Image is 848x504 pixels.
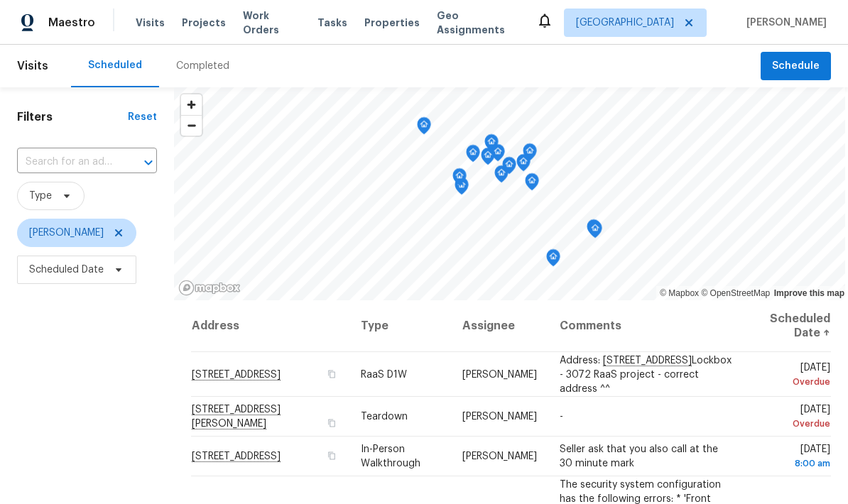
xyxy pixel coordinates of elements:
div: Map marker [588,221,602,243]
span: - [560,412,563,422]
button: Schedule [761,52,831,81]
div: Scheduled [88,58,142,72]
div: Overdue [754,374,830,388]
div: Map marker [491,144,505,166]
span: Schedule [772,57,820,75]
div: Completed [176,59,229,73]
div: Map marker [481,148,495,170]
canvas: Map [174,87,845,300]
div: Map marker [417,117,431,139]
th: Comments [548,300,743,352]
span: Geo Assignments [437,9,519,37]
div: Map marker [466,145,480,167]
span: Maestro [48,16,95,30]
button: Zoom out [181,115,202,136]
div: 8:00 am [754,456,830,471]
span: [DATE] [754,405,830,431]
div: Map marker [452,168,467,190]
div: Overdue [754,417,830,431]
span: [PERSON_NAME] [462,369,537,379]
th: Scheduled Date ↑ [743,300,831,352]
span: Address: Lockbox - 3072 RaaS project - correct address ^^ [560,355,732,393]
div: Map marker [546,249,560,271]
input: Search for an address... [17,151,117,173]
button: Open [138,153,158,172]
span: [PERSON_NAME] [462,412,537,422]
span: [GEOGRAPHIC_DATA] [576,16,674,30]
button: Copy Address [325,367,338,380]
button: Copy Address [325,449,338,462]
a: OpenStreetMap [701,288,770,298]
button: Copy Address [325,417,338,429]
div: Map marker [587,219,601,241]
span: [PERSON_NAME] [462,451,537,461]
div: Map marker [494,165,509,187]
span: Teardown [361,412,408,422]
div: Map marker [516,154,531,176]
span: [DATE] [754,362,830,388]
h1: Filters [17,110,128,124]
span: [PERSON_NAME] [741,16,827,30]
span: RaaS D1W [361,369,407,379]
div: Map marker [525,173,539,195]
span: Visits [136,16,165,30]
button: Zoom in [181,94,202,115]
span: Visits [17,50,48,82]
span: Projects [182,16,226,30]
div: Map marker [484,134,499,156]
span: Seller ask that you also call at the 30 minute mark [560,444,718,469]
div: Reset [128,110,157,124]
span: Properties [364,16,420,30]
a: Improve this map [774,288,844,298]
div: Map marker [502,157,516,179]
span: [PERSON_NAME] [29,226,104,240]
span: Type [29,189,52,203]
span: Work Orders [243,9,300,37]
span: In-Person Walkthrough [361,444,420,469]
span: Scheduled Date [29,263,104,277]
th: Assignee [451,300,548,352]
span: Tasks [317,18,347,28]
th: Type [349,300,451,352]
div: Map marker [523,143,537,165]
a: Mapbox [660,288,699,298]
a: Mapbox homepage [178,280,241,296]
span: [DATE] [754,444,830,471]
th: Address [191,300,349,352]
span: Zoom out [181,116,202,136]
